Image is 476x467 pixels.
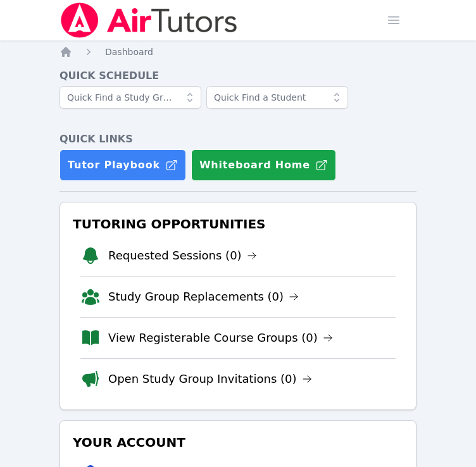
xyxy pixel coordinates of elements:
[108,247,257,265] a: Requested Sessions (0)
[108,370,312,388] a: Open Study Group Invitations (0)
[70,213,406,235] h3: Tutoring Opportunities
[108,288,299,306] a: Study Group Replacements (0)
[59,132,416,147] h4: Quick Links
[70,431,406,454] h3: Your Account
[191,149,336,181] button: Whiteboard Home
[59,149,186,181] a: Tutor Playbook
[59,3,239,38] img: Air Tutors
[59,46,416,58] nav: Breadcrumb
[206,86,348,109] input: Quick Find a Student
[108,329,333,347] a: View Registerable Course Groups (0)
[105,47,153,57] span: Dashboard
[105,46,153,58] a: Dashboard
[59,68,416,84] h4: Quick Schedule
[59,86,201,109] input: Quick Find a Study Group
